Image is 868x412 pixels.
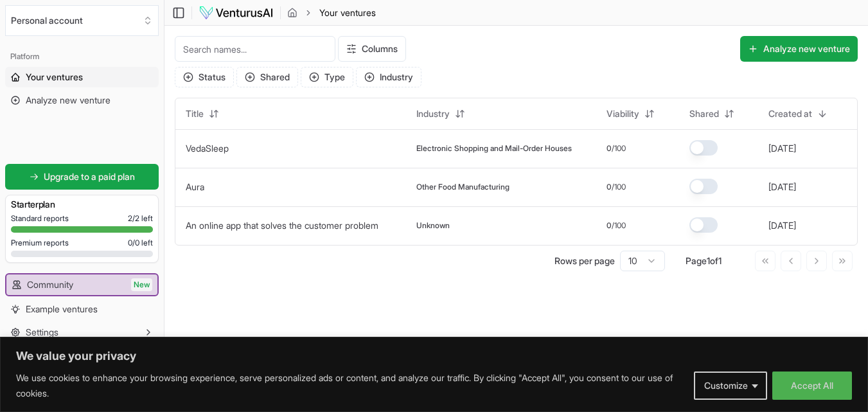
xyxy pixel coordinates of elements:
button: Type [301,67,353,87]
span: 2 / 2 left [128,213,153,224]
button: Aura [186,181,204,193]
button: [DATE] [768,181,796,193]
p: We value your privacy [16,348,852,364]
button: Status [175,67,234,87]
span: /100 [612,143,626,154]
span: Shared [689,107,719,120]
span: Viability [607,107,639,120]
button: Select an organization [5,5,159,36]
span: Electronic Shopping and Mail-Order Houses [416,143,572,154]
span: Example ventures [26,303,98,316]
span: /100 [612,182,626,192]
span: Other Food Manufacturing [416,182,509,192]
button: Accept All [772,372,852,400]
button: Shared [682,103,742,124]
span: 1 [707,255,710,266]
button: [DATE] [768,219,796,232]
a: An online app that solves the customer problem [186,220,378,231]
button: Title [178,103,227,124]
div: Platform [5,46,159,67]
a: Upgrade to a paid plan [5,164,159,190]
a: VedaSleep [186,143,229,154]
button: Industry [409,103,473,124]
button: VedaSleep [186,142,229,155]
span: Settings [26,326,58,339]
span: 1 [718,255,722,266]
span: Unknown [416,220,450,231]
a: Your ventures [5,67,159,87]
p: We use cookies to enhance your browsing experience, serve personalized ads or content, and analyz... [16,370,684,401]
button: Shared [236,67,298,87]
button: Analyze new venture [740,36,858,62]
span: 0 [607,220,612,231]
span: Page [686,255,707,266]
nav: breadcrumb [287,6,376,19]
span: Your ventures [26,71,83,84]
span: Analyze new venture [26,94,111,107]
span: Community [27,278,73,291]
a: Aura [186,181,204,192]
button: Customize [694,372,767,400]
span: 0 [607,143,612,154]
button: Industry [356,67,421,87]
h3: Starter plan [11,198,153,211]
span: Your ventures [319,6,376,19]
a: CommunityNew [6,274,157,295]
span: 0 [607,182,612,192]
span: Standard reports [11,213,69,224]
a: Example ventures [5,299,159,319]
input: Search names... [175,36,335,62]
button: An online app that solves the customer problem [186,219,378,232]
button: Settings [5,322,159,343]
span: /100 [612,220,626,231]
span: of [710,255,718,266]
button: [DATE] [768,142,796,155]
span: Industry [416,107,450,120]
span: Title [186,107,204,120]
span: 0 / 0 left [128,238,153,248]
span: Premium reports [11,238,69,248]
span: Upgrade to a paid plan [44,170,135,183]
a: Analyze new venture [5,90,159,111]
button: Viability [599,103,662,124]
span: New [131,278,152,291]
button: Created at [761,103,835,124]
p: Rows per page [554,255,615,267]
img: logo [199,5,274,21]
button: Columns [338,36,406,62]
span: Created at [768,107,812,120]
